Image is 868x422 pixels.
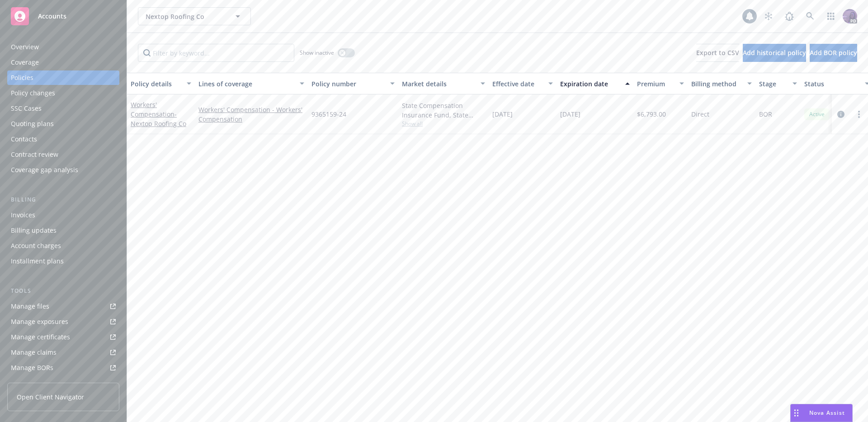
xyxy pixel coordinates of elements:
span: [DATE] [492,109,513,119]
a: circleInformation [835,109,846,120]
span: Export to CSV [696,48,739,57]
a: Accounts [7,4,119,29]
div: Billing updates [11,223,57,238]
div: Stage [759,79,787,89]
input: Filter by keyword... [138,44,294,62]
a: Billing updates [7,223,119,238]
div: Status [804,79,859,89]
button: Policy details [127,73,195,94]
button: Export to CSV [696,44,739,62]
a: Report a Bug [780,7,798,25]
button: Billing method [688,73,755,94]
div: Manage claims [11,345,57,360]
div: State Compensation Insurance Fund, State Compensation Insurance Fund (SCIF) [402,101,485,120]
button: Market details [398,73,489,94]
span: Active [808,110,826,118]
div: Quoting plans [11,117,54,131]
div: Billing [7,195,119,204]
img: photo [843,9,857,23]
button: Add historical policy [743,44,806,62]
span: Show all [402,120,485,127]
div: Overview [11,40,39,54]
a: Stop snowing [759,7,778,25]
a: Search [801,7,819,25]
a: Policies [7,70,119,85]
button: Effective date [489,73,557,94]
a: Overview [7,40,119,54]
a: Quoting plans [7,117,119,131]
span: BOR [759,109,772,119]
button: Policy number [308,73,398,94]
span: Direct [691,109,709,119]
div: Manage certificates [11,330,70,344]
button: Nova Assist [790,404,853,422]
span: Show inactive [300,49,334,56]
div: Manage files [11,299,49,314]
a: Manage claims [7,345,119,360]
a: Policy changes [7,86,119,100]
button: Lines of coverage [195,73,308,94]
div: Premium [637,79,674,89]
a: Installment plans [7,254,119,268]
span: Open Client Navigator [17,392,84,402]
a: more [854,109,864,120]
span: $6,793.00 [637,109,666,119]
a: Coverage gap analysis [7,163,119,177]
a: Workers' Compensation [131,100,186,128]
a: Manage certificates [7,330,119,344]
div: SSC Cases [11,101,42,116]
button: Expiration date [557,73,633,94]
span: Nextop Roofing Co [146,12,224,21]
span: Add historical policy [743,48,806,57]
a: Workers' Compensation - Workers' Compensation [198,105,304,124]
span: Add BOR policy [810,48,857,57]
a: Manage exposures [7,314,119,329]
div: Invoices [11,208,35,222]
a: Account charges [7,239,119,253]
button: Add BOR policy [810,44,857,62]
div: Market details [402,79,475,89]
div: Coverage [11,55,39,70]
a: Contacts [7,132,119,146]
button: Stage [755,73,801,94]
a: Switch app [822,7,840,25]
div: Effective date [492,79,543,89]
a: Manage files [7,299,119,314]
div: Policies [11,70,33,85]
div: Policy details [131,79,181,89]
div: Expiration date [560,79,620,89]
div: Billing method [691,79,742,89]
a: Coverage [7,55,119,70]
div: Contract review [11,147,58,162]
div: Installment plans [11,254,64,268]
div: Drag to move [791,404,802,422]
div: Policy number [311,79,385,89]
span: Nova Assist [809,409,845,417]
a: SSC Cases [7,101,119,116]
div: Manage BORs [11,361,53,375]
div: Coverage gap analysis [11,163,78,177]
div: Account charges [11,239,61,253]
a: Manage BORs [7,361,119,375]
span: Accounts [38,13,66,20]
span: [DATE] [560,109,580,119]
div: Tools [7,286,119,295]
a: Invoices [7,208,119,222]
div: Manage exposures [11,314,68,329]
span: 9365159-24 [311,109,346,119]
div: Policy changes [11,86,55,100]
div: Contacts [11,132,37,146]
div: Lines of coverage [198,79,294,89]
button: Nextop Roofing Co [138,7,251,25]
button: Premium [633,73,688,94]
a: Contract review [7,147,119,162]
